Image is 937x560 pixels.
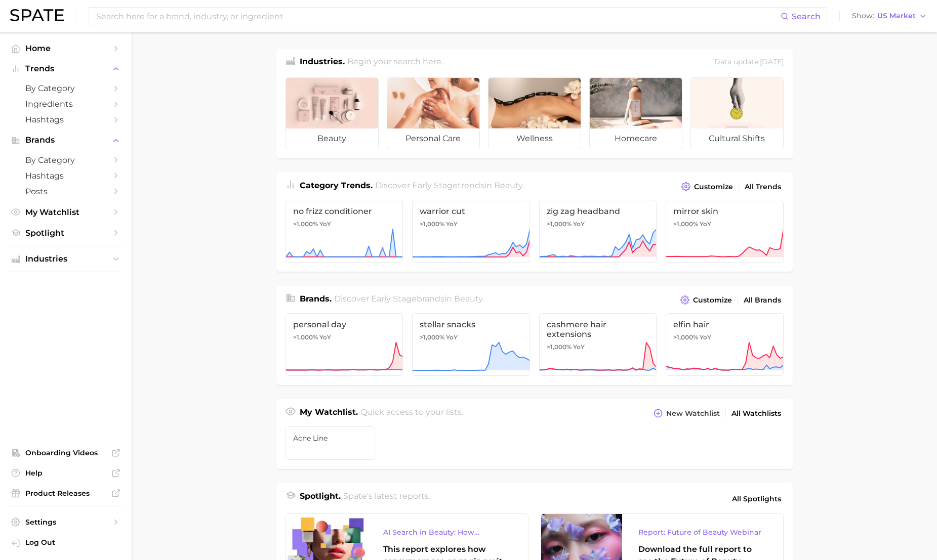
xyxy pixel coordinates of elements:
h1: Industries. [300,56,345,69]
span: >1,000% [420,333,444,341]
a: All Spotlights [729,490,784,507]
a: beauty [286,77,379,149]
a: Hashtags [8,168,124,184]
a: stellar snacks>1,000% YoY [412,313,530,376]
span: stellar snacks [420,320,522,329]
a: Home [8,40,124,56]
span: Home [25,44,106,53]
span: >1,000% [547,220,572,228]
span: YoY [700,333,711,341]
a: by Category [8,80,124,96]
span: YoY [573,220,585,228]
span: beauty [454,294,482,304]
a: Spotlight [8,225,124,241]
span: zig zag headband [547,206,649,216]
a: Acne line [286,426,376,460]
div: AI Search in Beauty: How Consumers Are Using ChatGPT vs. Google Search [383,526,512,538]
h2: Quick access to your lists. [360,406,463,420]
h2: Spate's latest reports. [343,490,430,507]
span: personal day [293,320,396,329]
h1: My Watchlist. [300,406,358,420]
span: YoY [319,220,331,228]
span: All Spotlights [732,493,781,505]
a: Ingredients [8,96,124,112]
span: YoY [573,343,585,351]
span: >1,000% [673,333,698,341]
span: by Category [25,83,106,93]
span: by Category [25,155,106,165]
img: SPATE [10,9,64,21]
span: YoY [700,220,711,228]
span: All Trends [745,183,781,191]
span: Acne line [293,434,368,442]
span: YoY [446,333,458,341]
a: no frizz conditioner>1,000% YoY [286,200,403,263]
h1: Spotlight. [300,490,341,507]
span: beauty [286,128,378,149]
span: Show [852,13,874,19]
a: All Watchlists [729,407,784,420]
span: Log Out [25,538,115,547]
span: All Brands [744,296,781,305]
span: no frizz conditioner [293,206,396,216]
span: personal care [387,128,479,149]
span: Spotlight [25,228,106,238]
span: My Watchlist [25,207,106,217]
button: New Watchlist [651,406,722,420]
a: zig zag headband>1,000% YoY [539,200,657,263]
a: Settings [8,514,124,530]
a: elfin hair>1,000% YoY [666,313,784,376]
a: Product Releases [8,486,124,501]
a: wellness [488,77,581,149]
span: US Market [877,13,916,19]
span: Brands . [300,294,332,304]
a: All Brands [741,293,784,307]
span: Hashtags [25,171,106,181]
span: Trends [25,64,106,73]
span: Category Trends . [300,181,373,190]
span: Industries [25,254,106,264]
a: personal care [387,77,480,149]
span: YoY [319,333,331,341]
span: wellness [488,128,581,149]
a: cashmere hair extensions>1,000% YoY [539,313,657,376]
a: mirror skin>1,000% YoY [666,200,784,263]
a: All Trends [742,180,784,194]
span: >1,000% [420,220,444,228]
div: Data update: [DATE] [714,56,784,69]
span: Help [25,468,106,478]
span: >1,000% [547,343,572,351]
a: by Category [8,152,124,168]
span: Posts [25,187,106,196]
span: homecare [590,128,682,149]
span: elfin hair [673,320,776,329]
a: Hashtags [8,112,124,127]
button: ShowUS Market [849,10,929,23]
span: Ingredients [25,99,106,109]
a: Help [8,465,124,481]
a: Log out. Currently logged in with e-mail vsananikone@elizabethmott.com. [8,535,124,552]
span: cashmere hair extensions [547,320,649,339]
span: Discover Early Stage brands in . [334,294,484,304]
input: Search here for a brand, industry, or ingredient [95,8,781,25]
button: Trends [8,61,124,76]
span: Hashtags [25,115,106,124]
a: My Watchlist [8,204,124,220]
div: Report: Future of Beauty Webinar [638,526,767,538]
a: cultural shifts [690,77,784,149]
span: Customize [694,183,733,191]
span: beauty [494,181,522,190]
span: Settings [25,518,106,527]
a: Posts [8,184,124,199]
span: >1,000% [293,333,318,341]
button: Customize [678,293,734,307]
span: Onboarding Videos [25,448,106,457]
a: homecare [589,77,682,149]
span: mirror skin [673,206,776,216]
button: Customize [679,180,735,194]
span: Search [792,12,821,21]
a: warrior cut>1,000% YoY [412,200,530,263]
a: personal day>1,000% YoY [286,313,403,376]
button: Brands [8,133,124,148]
span: >1,000% [293,220,318,228]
